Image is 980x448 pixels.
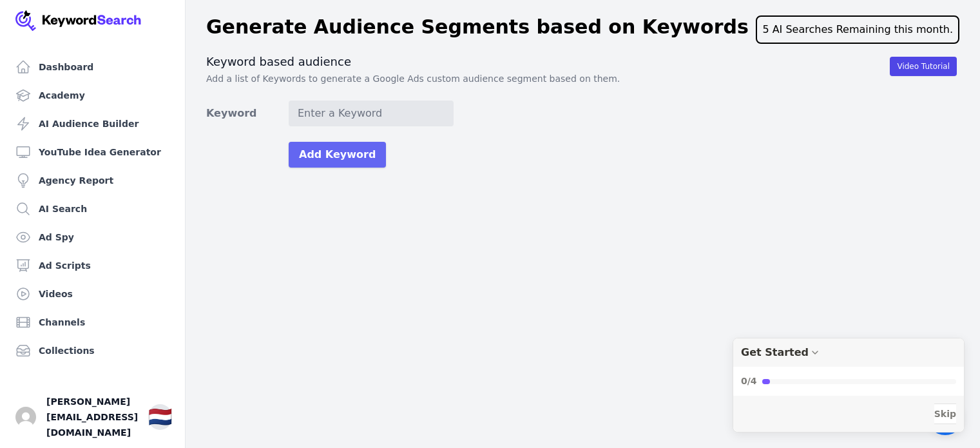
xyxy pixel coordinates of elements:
div: 5 AI Searches Remaining this month. [756,15,959,44]
span: [PERSON_NAME][EMAIL_ADDRESS][DOMAIN_NAME] [46,394,138,440]
a: AI Audience Builder [10,111,175,137]
button: Add Keyword [289,142,386,168]
a: Videos [10,281,175,307]
label: Keyword [206,106,289,121]
div: 🇳🇱 [148,405,172,429]
a: Ad Scripts [10,253,175,278]
a: Agency Report [10,168,175,193]
a: Dashboard [10,54,175,80]
div: Drag to move checklist [733,338,964,367]
a: YouTube Idea Generator [10,139,175,165]
span: Skip [934,407,956,421]
a: AI Search [10,196,175,222]
p: Add a list of Keywords to generate a Google Ads custom audience segment based on them. [206,72,959,85]
div: 0/4 [741,375,757,388]
h3: Keyword based audience [206,54,959,70]
div: Get Started [733,338,965,433]
h1: Generate Audience Segments based on Keywords [206,15,749,44]
button: 🇳🇱 [148,404,172,430]
a: Collections [10,338,175,364]
button: Collapse Checklist [733,338,964,396]
div: Get Started [741,346,809,358]
img: Your Company [15,10,142,31]
input: Enter a Keyword [289,101,454,126]
a: Ad Spy [10,224,175,250]
a: Channels [10,309,175,335]
a: Academy [10,83,175,108]
button: Open user button [15,407,36,427]
button: Skip [934,404,956,424]
button: Video Tutorial [890,57,957,76]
